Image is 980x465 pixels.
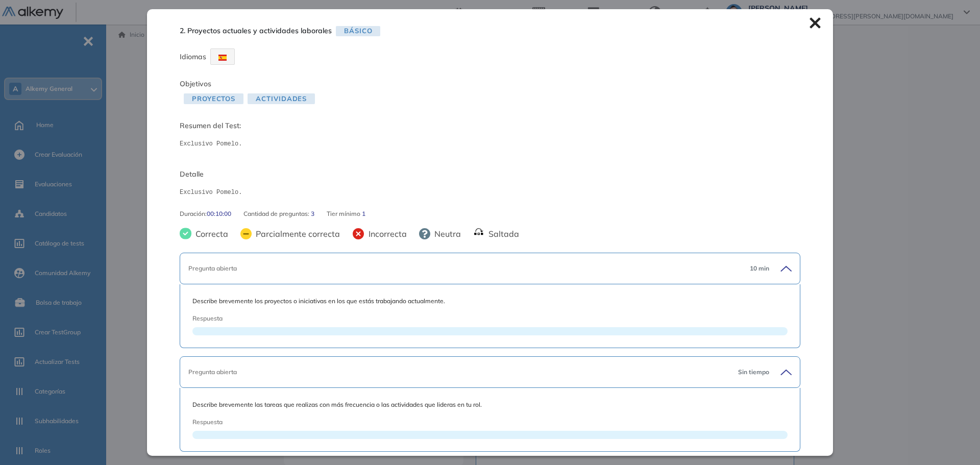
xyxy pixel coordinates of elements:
span: Actividades [248,93,315,104]
span: Respuesta [192,418,728,427]
span: Básico [336,26,380,37]
img: ESP [218,55,227,61]
span: 10 min [750,264,769,273]
span: Correcta [191,228,228,240]
span: Sin tiempo [738,368,769,377]
span: Describe brevemente las tareas que realizas con más frecuencia o las actividades que lideras en t... [192,400,788,409]
span: Proyectos [184,93,243,104]
span: Saltada [484,228,519,240]
span: Detalle [180,169,800,180]
span: 2. Proyectos actuales y actividades laborales [180,26,332,36]
pre: Exclusivo Pomelo. [180,188,800,197]
span: Incorrecta [364,228,407,240]
span: Tier mínimo [327,209,362,218]
span: Resumen del Test: [180,120,800,131]
span: Parcialmente correcta [252,228,340,240]
span: 00:10:00 [207,209,231,218]
span: Respuesta [192,314,728,323]
span: Objetivos [180,79,211,88]
span: Idiomas [180,52,206,61]
span: 1 [362,209,365,218]
div: Pregunta abierta [188,264,731,273]
div: Pregunta abierta [188,368,730,377]
span: Duración : [180,209,207,218]
span: 3 [311,209,314,218]
span: Cantidad de preguntas: [243,209,311,218]
pre: Exclusivo Pomelo. [180,139,800,149]
span: Neutra [430,228,461,240]
span: Describe brevemente los proyectos o iniciativas en los que estás trabajando actualmente. [192,297,788,306]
